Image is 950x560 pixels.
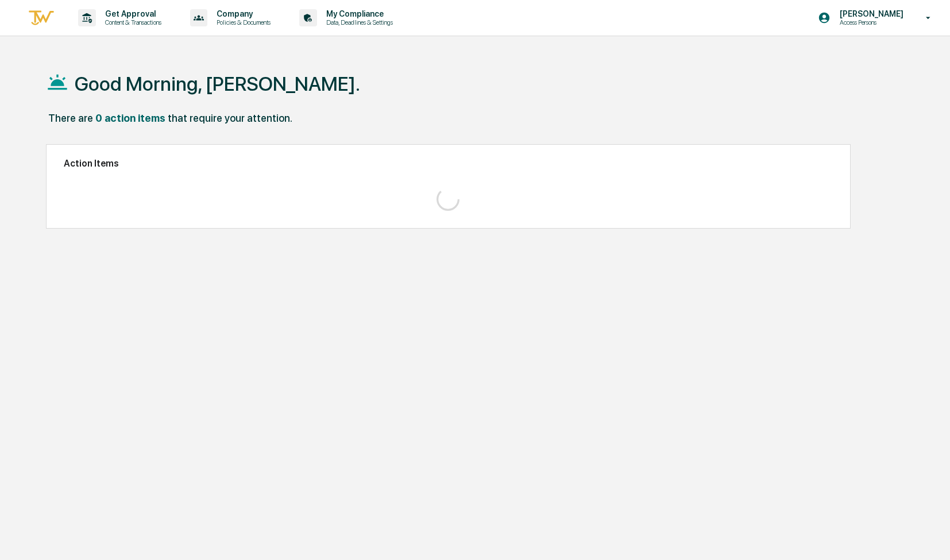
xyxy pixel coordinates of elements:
[95,112,165,124] div: 0 action items
[64,158,833,169] h2: Action Items
[75,72,360,95] h1: Good Morning, [PERSON_NAME].
[28,9,55,28] img: logo
[317,18,399,26] p: Data, Deadlines & Settings
[831,18,909,26] p: Access Persons
[317,9,399,18] p: My Compliance
[48,112,93,124] div: There are
[831,9,909,18] p: [PERSON_NAME]
[96,9,167,18] p: Get Approval
[96,18,167,26] p: Content & Transactions
[168,112,292,124] div: that require your attention.
[207,18,276,26] p: Policies & Documents
[207,9,276,18] p: Company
